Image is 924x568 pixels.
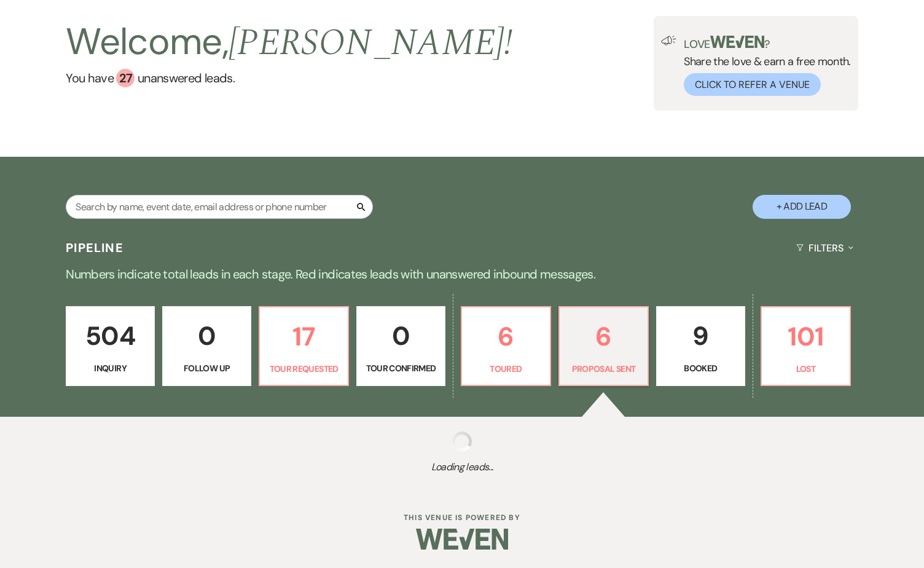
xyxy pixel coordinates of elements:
a: 9Booked [656,306,745,386]
a: 17Tour Requested [259,306,349,386]
a: 6Proposal Sent [558,306,649,386]
p: Follow Up [170,361,243,375]
input: Search by name, event date, email address or phone number [66,195,373,219]
p: Tour Confirmed [364,361,437,375]
a: 6Toured [461,306,551,386]
h2: Welcome, [66,16,512,69]
h3: Pipeline [66,239,123,256]
p: 6 [567,316,640,357]
button: + Add Lead [753,195,851,219]
div: Share the love & earn a free month. [676,36,851,96]
p: 0 [170,315,243,357]
p: Lost [769,362,842,376]
p: 0 [364,315,437,357]
p: 504 [74,315,147,357]
a: You have 27 unanswered leads. [66,69,512,87]
img: loud-speaker-illustration.svg [661,36,676,45]
p: 101 [769,316,842,357]
a: 0Follow Up [162,306,251,386]
p: Booked [664,361,737,375]
p: Numbers indicate total leads in each stage. Red indicates leads with unanswered inbound messages. [20,264,904,284]
button: Click to Refer a Venue [684,73,821,96]
p: Love ? [684,36,851,50]
p: 6 [469,316,542,357]
span: Loading leads... [46,460,878,475]
a: 101Lost [761,306,851,386]
p: Toured [469,362,542,376]
img: Weven Logo [416,518,508,561]
button: Filters [791,232,858,264]
p: 9 [664,315,737,357]
img: weven-logo-green.svg [710,36,765,48]
div: 27 [116,69,135,87]
p: Inquiry [74,361,147,375]
p: 17 [267,316,340,357]
p: Proposal Sent [567,362,640,376]
img: loading spinner [452,432,472,451]
a: 0Tour Confirmed [356,306,445,386]
span: [PERSON_NAME] ! [229,15,512,71]
p: Tour Requested [267,362,340,376]
a: 504Inquiry [66,306,155,386]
